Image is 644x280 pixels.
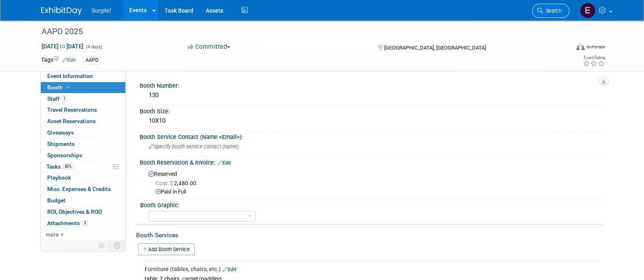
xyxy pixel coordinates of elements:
span: to [59,43,66,50]
span: Giveaways [47,129,74,136]
span: [DATE] [DATE] [41,43,84,50]
span: Surgitel [92,7,111,14]
a: Staff1 [41,93,125,104]
span: 3 [82,220,88,226]
span: Staff [47,96,68,102]
img: Format-Inperson.png [576,43,585,50]
span: Search [543,8,562,14]
span: Tasks [46,163,74,170]
span: Misc. Expenses & Credits [47,186,111,192]
img: ExhibitDay [41,7,82,15]
span: 2,480.00 [156,180,200,187]
div: AAPD 2025 [39,24,557,39]
span: ROI, Objectives & ROO [47,208,102,215]
div: Event Rating [582,56,604,60]
a: Edit [218,160,231,166]
span: Cost: $ [156,180,174,187]
span: Attachments [47,220,88,226]
a: ROI, Objectives & ROO [41,206,125,217]
span: Booth [47,84,72,91]
a: Asset Reservations [41,116,125,127]
a: Tasks80% [41,161,125,172]
div: Booth Number: [140,80,603,90]
a: Playbook [41,172,125,183]
a: Edit [62,57,76,63]
div: Furniture (tables, chairs, etc.) [145,265,597,273]
div: Booth Reservation & Invoice: [140,156,603,167]
div: Booth Graphic: [140,199,600,209]
div: Booth Services [136,231,603,240]
a: Booth [41,82,125,93]
td: Tags [41,56,76,65]
a: Attachments3 [41,218,125,229]
span: Asset Reservations [47,118,96,124]
button: Committed [185,43,233,51]
td: Toggle Event Tabs [109,240,125,251]
span: [GEOGRAPHIC_DATA], [GEOGRAPHIC_DATA] [384,45,486,51]
span: Budget [47,197,66,204]
a: Shipments [41,139,125,150]
div: Booth Service Contact (Name <Email>): [140,131,603,141]
span: 1 [62,96,68,102]
div: Paid in Full [156,188,597,196]
a: more [41,229,125,240]
div: 130 [146,89,597,102]
i: Booth reservation complete [66,85,70,89]
a: Add Booth Service [138,243,195,255]
email: ) [237,143,239,150]
a: Search [532,4,569,18]
a: Edit [223,267,236,272]
span: Playbook [47,174,71,181]
div: Booth Size: [140,105,603,115]
div: Reserved [146,168,597,196]
div: AAPD [83,56,101,65]
a: Travel Reservations [41,104,125,115]
span: Sponsorships [47,152,82,158]
span: more [46,231,59,238]
span: Specify booth service contact (name [149,143,239,150]
div: 10X10 [146,115,597,127]
div: Event Format [521,42,605,54]
span: Travel Reservations [47,106,97,113]
a: Sponsorships [41,150,125,161]
a: Budget [41,195,125,206]
span: (4 days) [85,44,102,50]
span: Shipments [47,141,75,147]
a: Giveaways [41,127,125,138]
a: Misc. Expenses & Credits [41,184,125,195]
span: Event Information [47,73,93,79]
td: Personalize Event Tab Strip [95,240,109,251]
span: 80% [63,163,74,169]
img: Event Coordinator [580,3,596,18]
div: In-Person [586,44,605,50]
a: Event Information [41,71,125,82]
